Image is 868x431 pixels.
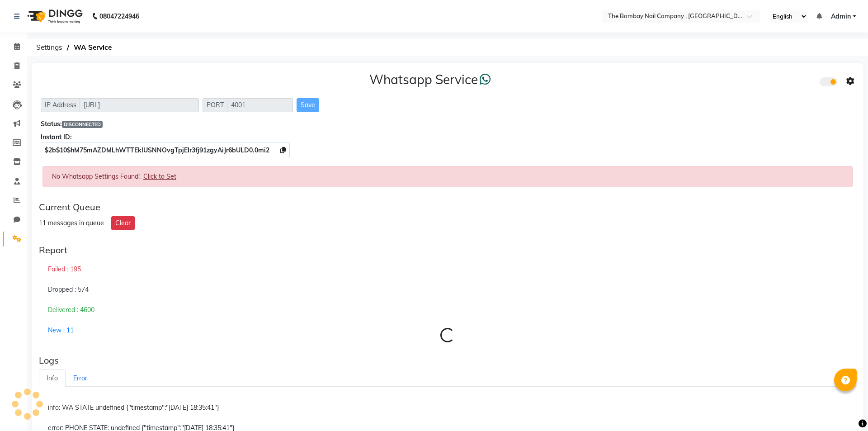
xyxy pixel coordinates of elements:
[39,259,856,280] div: Failed : 195
[69,39,116,56] span: WA Service
[143,172,176,180] span: Click to Set
[39,320,856,341] div: New : 11
[39,202,856,213] div: Current Queue
[32,39,67,56] span: Settings
[62,121,103,128] span: DISCONNECTED
[80,98,199,112] input: Sizing example input
[831,12,851,21] span: Admin
[99,4,139,29] b: 08047224946
[369,72,491,87] h3: Whatsapp Service
[41,98,80,112] span: IP Address
[45,146,269,154] span: $2b$10$hM75mAZDMLhWTTEklUSNNOvgTpjEIr3fj91zgyAiJr6bULD0.0mi2
[23,4,85,29] img: logo
[41,119,854,129] div: Status:
[52,172,140,180] span: No Whatsapp Settings Found!
[39,300,856,321] div: Delivered : 4600
[39,398,856,418] div: info: WA STATE undefined {"timestamp":"[DATE] 18:35:41"}
[39,218,104,228] div: 11 messages in queue
[41,133,854,142] div: Instant ID:
[203,98,228,112] span: PORT
[227,98,293,112] input: Sizing example input
[39,279,856,300] div: Dropped : 574
[39,245,856,256] div: Report
[39,355,856,366] div: Logs
[66,369,95,387] a: Error
[111,216,135,230] button: Clear
[39,369,66,387] a: Info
